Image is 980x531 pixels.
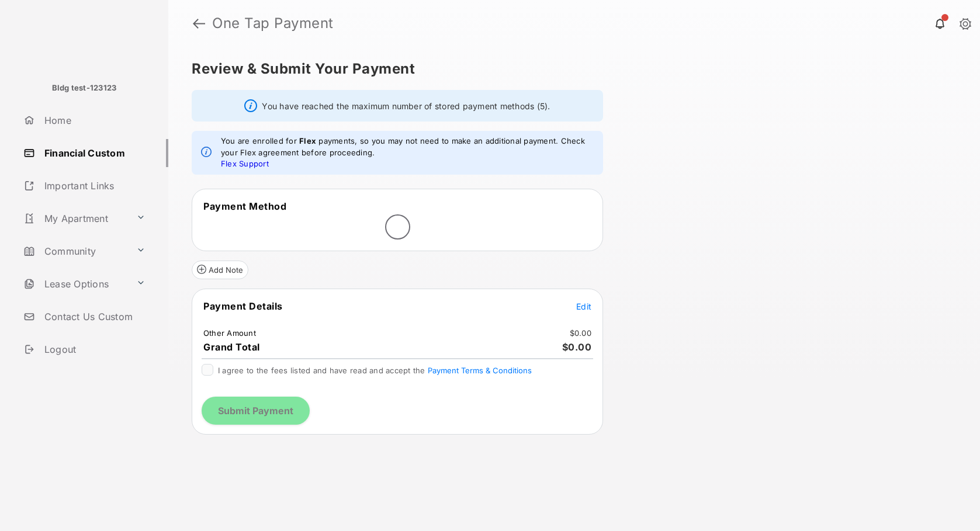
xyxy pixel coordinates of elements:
[569,328,592,338] td: $0.00
[221,159,269,168] a: Flex Support
[576,300,591,312] button: Edit
[576,301,591,311] span: Edit
[203,328,257,338] td: Other Amount
[19,335,168,363] a: Logout
[52,82,117,94] p: Bldg test-123123
[19,204,131,232] a: My Apartment
[203,300,283,312] span: Payment Details
[203,200,286,212] span: Payment Method
[192,261,248,279] button: Add Note
[19,172,150,200] a: Important Links
[19,139,168,167] a: Financial Custom
[19,237,131,265] a: Community
[428,366,532,375] button: I agree to the fees listed and have read and accept the
[299,136,316,145] strong: Flex
[221,136,594,170] em: You are enrolled for payments, so you may not need to make an additional payment. Check your Flex...
[19,270,131,298] a: Lease Options
[19,303,168,331] a: Contact Us Custom
[192,62,947,76] h5: Review & Submit Your Payment
[192,90,603,122] div: You have reached the maximum number of stored payment methods (5).
[202,397,310,425] button: Submit Payment
[218,366,532,375] span: I agree to the fees listed and have read and accept the
[19,106,168,134] a: Home
[562,341,592,353] span: $0.00
[212,16,334,30] strong: One Tap Payment
[203,341,260,353] span: Grand Total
